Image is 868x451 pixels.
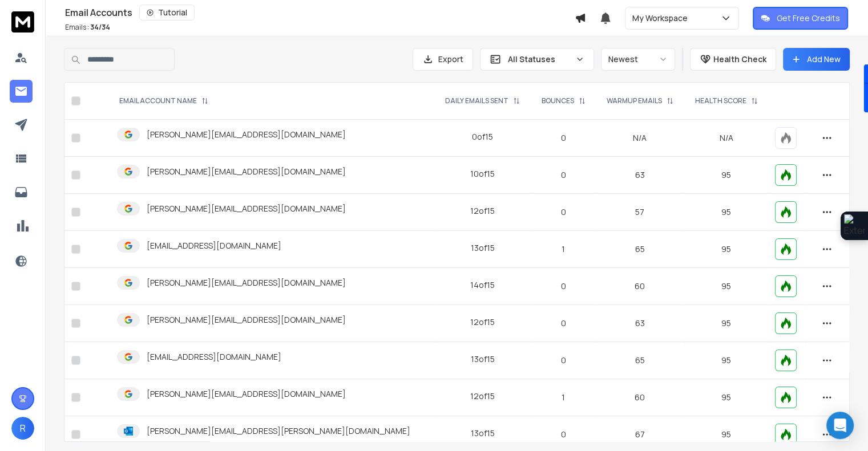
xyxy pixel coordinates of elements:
div: 13 of 15 [471,354,495,365]
td: 65 [596,231,684,268]
td: 95 [684,194,769,231]
div: 12 of 15 [470,391,495,402]
button: R [11,417,34,440]
p: [PERSON_NAME][EMAIL_ADDRESS][DOMAIN_NAME] [147,314,346,326]
td: 95 [684,305,769,342]
td: 95 [684,231,769,268]
p: [EMAIL_ADDRESS][DOMAIN_NAME] [147,240,281,251]
div: 12 of 15 [470,316,495,328]
p: 1 [538,392,588,403]
div: 13 of 15 [471,428,495,439]
td: 63 [596,305,684,342]
td: 65 [596,342,684,379]
p: Emails : [65,23,110,32]
div: 0 of 15 [472,131,493,143]
div: 10 of 15 [470,168,495,180]
td: 95 [684,268,769,305]
p: [PERSON_NAME][EMAIL_ADDRESS][DOMAIN_NAME] [147,388,346,400]
p: [PERSON_NAME][EMAIL_ADDRESS][DOMAIN_NAME] [147,166,346,177]
div: EMAIL ACCOUNT NAME [119,96,208,105]
p: 1 [538,243,588,255]
p: HEALTH SCORE [695,96,746,105]
img: Extension Icon [844,214,865,237]
p: [PERSON_NAME][EMAIL_ADDRESS][DOMAIN_NAME] [147,203,346,214]
p: 0 [538,355,588,366]
p: [PERSON_NAME][EMAIL_ADDRESS][DOMAIN_NAME] [147,129,346,140]
p: 0 [538,206,588,218]
p: My Workspace [632,13,692,24]
td: N/A [596,120,684,157]
p: All Statuses [508,54,571,65]
p: [PERSON_NAME][EMAIL_ADDRESS][PERSON_NAME][DOMAIN_NAME] [147,425,410,437]
button: Get Free Credits [753,7,848,30]
div: 12 of 15 [470,205,495,217]
td: 95 [684,379,769,416]
div: 14 of 15 [470,279,495,291]
div: Open Intercom Messenger [826,412,854,439]
td: 60 [596,379,684,416]
td: 60 [596,268,684,305]
span: 34 / 34 [90,22,110,32]
p: BOUNCES [542,96,574,105]
td: 95 [684,157,769,194]
button: Health Check [690,48,776,71]
p: [EMAIL_ADDRESS][DOMAIN_NAME] [147,351,281,363]
p: 0 [538,429,588,440]
p: Get Free Credits [777,13,840,24]
button: Newest [601,48,675,71]
td: 57 [596,194,684,231]
p: WARMUP EMAILS [607,96,662,105]
p: 0 [538,132,588,144]
p: Health Check [713,54,766,65]
td: 95 [684,342,769,379]
button: Add New [783,48,850,71]
p: [PERSON_NAME][EMAIL_ADDRESS][DOMAIN_NAME] [147,277,346,289]
button: Export [413,48,473,71]
div: 13 of 15 [471,242,495,254]
p: 0 [538,281,588,292]
td: 63 [596,157,684,194]
p: DAILY EMAILS SENT [445,96,508,105]
p: 0 [538,318,588,329]
p: 0 [538,169,588,181]
button: Tutorial [139,5,195,21]
div: Email Accounts [65,5,575,21]
p: N/A [691,132,762,144]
